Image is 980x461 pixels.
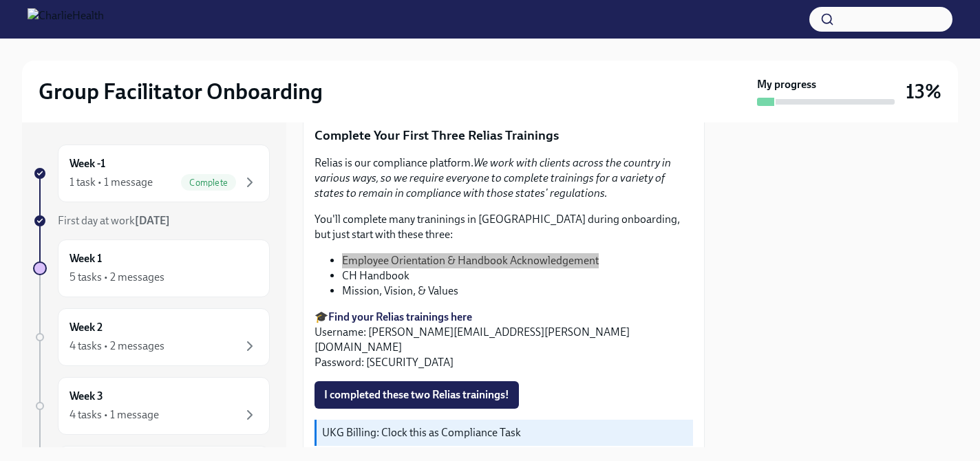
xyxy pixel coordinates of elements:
h6: Week -1 [70,156,105,171]
p: UKG Billing: Clock this as Compliance Task [322,425,688,440]
li: CH Handbook [342,268,693,283]
li: Employee Orientation & Handbook Acknowledgement [342,253,693,268]
div: 5 tasks • 2 messages [70,270,164,285]
strong: My progress [757,77,816,92]
a: Week 34 tasks • 1 message [33,377,270,435]
div: 4 tasks • 2 messages [70,339,164,354]
a: Find your Relias trainings here [328,310,472,323]
a: First day at work[DATE] [33,213,270,228]
h6: Week 2 [70,320,103,335]
p: Relias is our compliance platform. [315,156,693,201]
button: I completed these two Relias trainings! [315,381,519,409]
a: Week -11 task • 1 messageComplete [33,144,270,202]
p: You'll complete many traninings in [GEOGRAPHIC_DATA] during onboarding, but just start with these... [315,212,693,242]
h2: Group Facilitator Onboarding [39,78,323,105]
a: Week 15 tasks • 2 messages [33,239,270,297]
em: We work with clients across the country in various ways, so we require everyone to complete train... [315,156,671,200]
h6: Week 1 [70,251,102,266]
div: 4 tasks • 1 message [70,407,159,422]
div: 1 task • 1 message [70,175,153,190]
img: CharlieHealth [28,8,104,30]
span: I completed these two Relias trainings! [324,388,509,402]
li: Mission, Vision, & Values [342,283,693,299]
h6: Week 3 [70,389,103,404]
span: First day at work [58,214,170,227]
strong: [DATE] [135,214,170,227]
span: Complete [181,178,236,188]
p: 🎓 Username: [PERSON_NAME][EMAIL_ADDRESS][PERSON_NAME][DOMAIN_NAME] Password: [SECURITY_DATA] [315,310,693,370]
a: Week 24 tasks • 2 messages [33,308,270,366]
p: Complete Your First Three Relias Trainings [315,127,693,144]
h3: 13% [906,79,941,104]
